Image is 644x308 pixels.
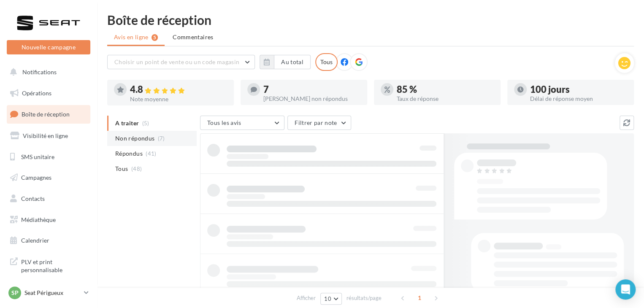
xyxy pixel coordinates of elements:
[24,289,81,297] p: Seat Périgueux
[130,96,227,102] div: Note moyenne
[22,89,51,97] span: Opérations
[21,195,45,202] span: Contacts
[158,135,165,142] span: (7)
[131,165,142,172] span: (48)
[397,96,494,102] div: Taux de réponse
[263,96,360,102] div: [PERSON_NAME] non répondus
[297,294,316,302] span: Afficher
[7,40,90,54] button: Nouvelle campagne
[207,119,241,126] span: Tous les avis
[5,84,92,102] a: Opérations
[413,291,426,305] span: 1
[115,134,154,143] span: Non répondus
[320,293,342,305] button: 10
[324,295,331,302] span: 10
[260,55,311,69] button: Au total
[115,165,128,173] span: Tous
[21,174,51,181] span: Campagnes
[274,55,311,69] button: Au total
[22,111,70,118] span: Boîte de réception
[5,281,92,306] a: Campagnes DataOnDemand
[22,68,57,76] span: Notifications
[346,294,382,302] span: résultats/page
[530,96,627,102] div: Délai de réponse moyen
[5,148,92,166] a: SMS unitaire
[5,105,92,123] a: Boîte de réception
[5,63,89,81] button: Notifications
[115,149,143,158] span: Répondus
[200,116,284,130] button: Tous les avis
[11,289,19,297] span: SP
[397,85,494,94] div: 85 %
[130,85,227,95] div: 4.8
[21,216,56,223] span: Médiathèque
[263,85,360,94] div: 7
[21,237,49,244] span: Calendrier
[114,58,239,65] span: Choisir un point de vente ou un code magasin
[5,127,92,145] a: Visibilité en ligne
[287,116,351,130] button: Filtrer par note
[5,190,92,208] a: Contacts
[7,285,90,301] a: SP Seat Périgueux
[5,232,92,249] a: Calendrier
[21,153,54,160] span: SMS unitaire
[615,279,636,300] div: Open Intercom Messenger
[173,33,213,41] span: Commentaires
[530,85,627,94] div: 100 jours
[5,211,92,229] a: Médiathèque
[23,132,68,139] span: Visibilité en ligne
[5,169,92,186] a: Campagnes
[21,284,87,303] span: Campagnes DataOnDemand
[5,253,92,278] a: PLV et print personnalisable
[21,256,87,274] span: PLV et print personnalisable
[315,53,338,71] div: Tous
[107,55,255,69] button: Choisir un point de vente ou un code magasin
[107,14,634,26] div: Boîte de réception
[146,150,156,157] span: (41)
